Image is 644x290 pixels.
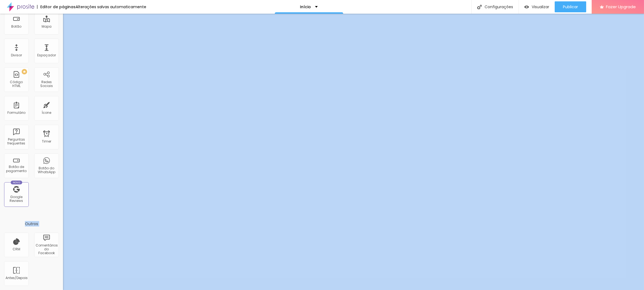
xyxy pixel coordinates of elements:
div: Botão [12,25,22,28]
span: Publicar [563,5,578,9]
div: Redes Sociais [36,80,57,88]
p: Início [300,5,311,9]
div: Código HTML [5,80,27,88]
div: Perguntas frequentes [5,138,27,146]
div: Alterações salvas automaticamente [76,5,146,9]
span: Visualizar [532,5,549,9]
button: Visualizar [519,1,555,12]
div: Formulário [7,111,25,115]
button: Publicar [555,1,586,12]
img: Icone [477,5,482,9]
div: Google Reviews [5,195,27,203]
div: Novo [11,181,22,184]
img: view-1.svg [524,5,529,9]
div: Divisor [11,53,22,57]
span: Fazer Upgrade [606,4,636,9]
div: Mapa [42,25,51,28]
div: Antes/Depois [5,276,27,280]
div: Comentários do Facebook [36,243,57,255]
iframe: Editor [63,14,644,290]
div: Espaçador [37,53,56,57]
div: Timer [42,140,51,143]
div: Botão de pagamento [5,165,27,173]
div: CRM [13,247,20,251]
div: Editor de páginas [37,5,76,9]
div: Botão do WhatsApp [36,166,57,174]
div: Ícone [42,111,51,115]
